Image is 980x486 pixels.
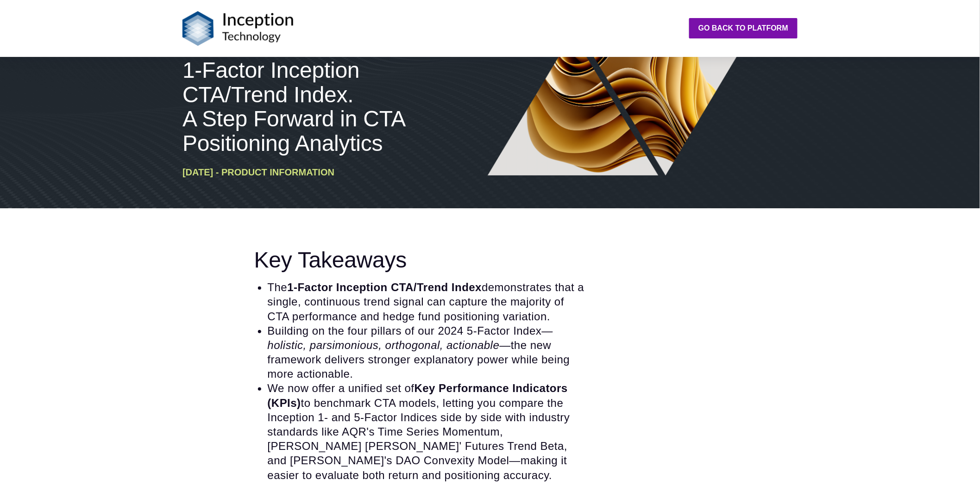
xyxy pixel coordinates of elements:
[182,167,434,178] h6: [DATE] - Product Information
[268,324,588,381] li: Building on the four pillars of our 2024 5-Factor Index the new framework delivers stronger expla...
[698,24,788,32] strong: Go back to platform
[268,324,553,351] i: —holistic, parsimonious, orthogonal, actionable—
[268,280,588,324] li: The demonstrates that a single, continuous trend signal can capture the majority of CTA performan...
[182,11,294,46] img: Logo
[268,382,568,409] strong: Key Performance Indicators (KPIs)
[689,18,798,38] a: Go back to platform
[182,33,405,156] span: Introduction to the 1-Factor Inception CTA/Trend Index. A Step Forward in CTA Positioning Analytics
[254,247,588,273] h2: Key Takeaways
[287,281,482,293] strong: 1-Factor Inception CTA/Trend Index
[268,381,588,482] li: We now offer a unified set of to benchmark CTA models, letting you compare the Inception 1- and 5...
